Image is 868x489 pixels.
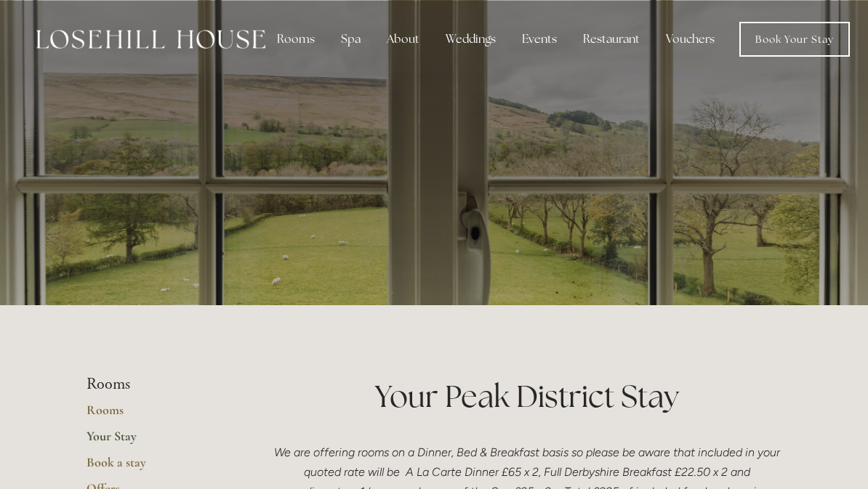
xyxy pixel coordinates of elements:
li: Rooms [87,375,225,394]
a: Rooms [87,402,225,428]
a: Vouchers [654,25,726,54]
div: Restaurant [571,25,651,54]
div: Weddings [434,25,507,54]
div: Spa [329,25,372,54]
h1: Your Peak District Stay [272,375,781,418]
div: Rooms [265,25,326,54]
img: Losehill House [36,30,265,49]
a: Your Stay [87,428,225,454]
div: About [375,25,431,54]
a: Book Your Stay [739,22,850,57]
a: Book a stay [87,454,225,480]
div: Events [510,25,568,54]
